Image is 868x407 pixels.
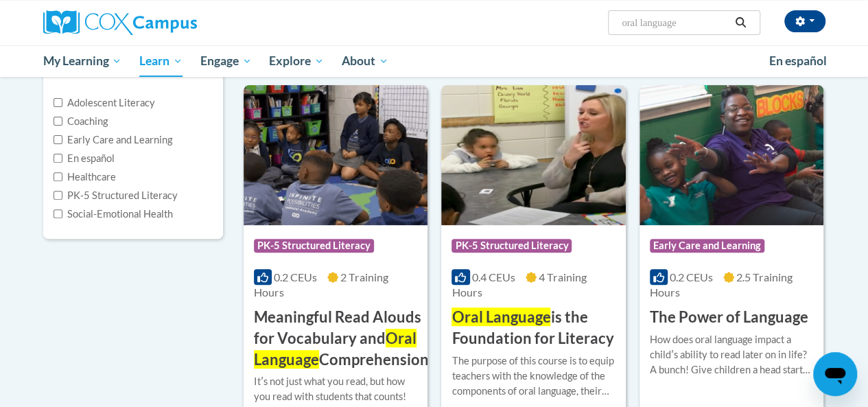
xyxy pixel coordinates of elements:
[244,85,427,225] img: Course Logo
[54,98,62,107] input: Checkbox for Options
[54,170,116,185] label: Healthcare
[139,53,183,69] span: Learn
[54,151,115,166] label: En español
[451,353,615,399] div: The purpose of this course is to equip teachers with the knowledge of the components of oral lang...
[54,95,155,111] label: Adolescent Literacy
[650,307,808,328] h3: The Power of Language
[269,53,324,69] span: Explore
[670,270,713,283] span: 0.2 CEUs
[254,329,417,369] span: Oral Language
[43,53,121,69] span: My Learning
[650,270,793,299] span: 2.5 Training Hours
[254,307,429,370] h3: Meaningful Read Alouds for Vocabulary and Comprehension
[200,53,252,69] span: Engage
[472,270,515,283] span: 0.4 CEUs
[342,53,388,69] span: About
[620,14,730,31] input: Search Courses
[769,54,827,68] span: En español
[54,207,173,222] label: Social-Emotional Health
[54,209,62,218] input: Checkbox for Options
[43,10,290,35] a: Cox Campus
[54,135,62,144] input: Checkbox for Options
[33,45,836,77] div: Main menu
[451,239,572,253] span: PK-5 Structured Literacy
[54,172,62,181] input: Checkbox for Options
[784,10,825,32] button: Account Settings
[254,270,388,299] span: 2 Training Hours
[730,14,751,31] button: Search
[43,10,197,35] img: Cox Campus
[54,154,62,163] input: Checkbox for Options
[650,332,813,377] div: How does oral language impact a childʹs ability to read later on in life? A bunch! Give children ...
[54,188,178,203] label: PK-5 Structured Literacy
[254,239,374,253] span: PK-5 Structured Literacy
[813,352,857,396] iframe: Button to launch messaging window
[650,239,764,253] span: Early Care and Learning
[34,45,131,77] a: My Learning
[54,191,62,200] input: Checkbox for Options
[640,85,823,225] img: Course Logo
[191,45,261,77] a: Engage
[54,114,108,129] label: Coaching
[451,307,550,326] span: Oral Language
[451,270,586,299] span: 4 Training Hours
[54,117,62,126] input: Checkbox for Options
[333,45,397,77] a: About
[130,45,191,77] a: Learn
[274,270,317,283] span: 0.2 CEUs
[760,47,836,75] a: En español
[451,307,615,349] h3: is the Foundation for Literacy
[441,85,625,225] img: Course Logo
[54,132,172,148] label: Early Care and Learning
[260,45,333,77] a: Explore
